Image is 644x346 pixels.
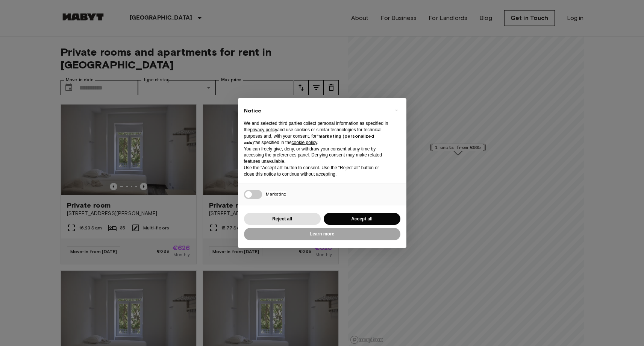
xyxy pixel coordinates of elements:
[292,140,317,145] a: cookie policy
[266,191,286,197] span: Marketing
[244,120,388,146] p: We and selected third parties collect personal information as specified in the and use cookies or...
[244,146,388,165] p: You can freely give, deny, or withdraw your consent at any time by accessing the preferences pane...
[250,127,277,132] a: privacy policy
[244,107,388,115] h2: Notice
[395,106,398,115] span: ×
[391,104,403,116] button: Close this notice
[244,133,374,145] strong: “marketing (personalized ads)”
[244,228,400,240] button: Learn more
[324,213,400,225] button: Accept all
[244,213,321,225] button: Reject all
[244,165,388,178] p: Use the “Accept all” button to consent. Use the “Reject all” button or close this notice to conti...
